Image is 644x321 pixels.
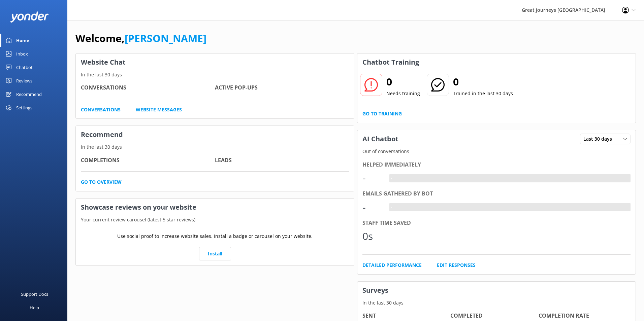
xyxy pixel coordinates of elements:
[362,199,383,215] div: -
[362,261,422,269] a: Detailed Performance
[76,53,354,71] h3: Website Chat
[362,228,383,244] div: 0s
[81,156,215,165] h4: Completions
[357,299,636,307] p: In the last 30 days
[16,87,42,101] div: Recommend
[215,83,349,92] h4: Active Pop-ups
[16,74,32,87] div: Reviews
[450,312,538,320] h4: Completed
[16,61,33,74] div: Chatbot
[386,74,420,90] h2: 0
[357,148,636,155] p: Out of conversations
[76,199,354,216] h3: Showcase reviews on your website
[10,11,49,23] img: yonder-white-logo.png
[125,31,206,45] a: [PERSON_NAME]
[76,126,354,143] h3: Recommend
[136,106,182,113] a: Website Messages
[583,135,616,143] span: Last 30 days
[357,53,424,71] h3: Chatbot Training
[16,101,32,114] div: Settings
[362,160,631,169] div: Helped immediately
[81,83,215,92] h4: Conversations
[362,219,631,227] div: Staff time saved
[362,110,402,117] a: Go to Training
[16,34,29,47] div: Home
[362,189,631,198] div: Emails gathered by bot
[453,74,513,90] h2: 0
[362,312,450,320] h4: Sent
[81,106,121,113] a: Conversations
[117,233,313,240] p: Use social proof to increase website sales. Install a badge or carousel on your website.
[386,90,420,97] p: Needs training
[215,156,349,165] h4: Leads
[75,30,206,46] h1: Welcome,
[437,261,476,269] a: Edit Responses
[357,130,404,148] h3: AI Chatbot
[76,143,354,151] p: In the last 30 days
[81,178,122,186] a: Go to overview
[21,287,48,301] div: Support Docs
[76,71,354,78] p: In the last 30 days
[30,301,39,314] div: Help
[76,216,354,223] p: Your current review carousel (latest 5 star reviews)
[539,312,626,320] h4: Completion Rate
[389,174,394,183] div: -
[16,47,28,61] div: Inbox
[199,247,231,260] a: Install
[453,90,513,97] p: Trained in the last 30 days
[389,203,394,212] div: -
[357,282,636,299] h3: Surveys
[362,170,383,186] div: -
